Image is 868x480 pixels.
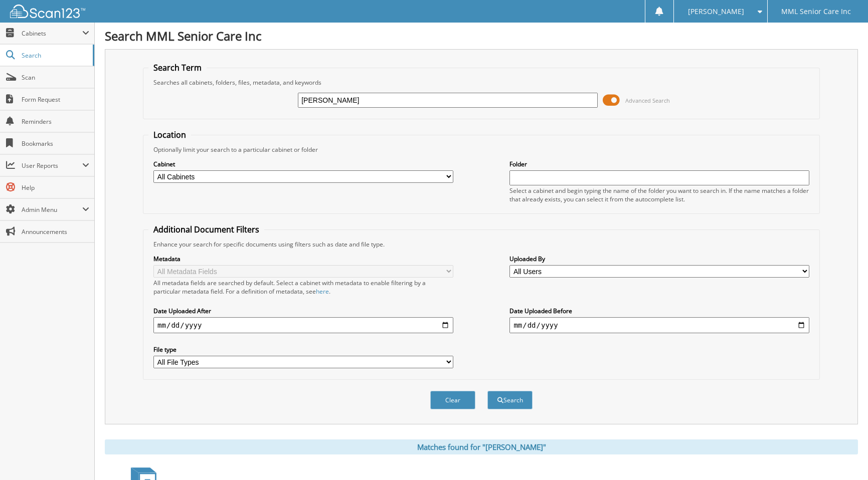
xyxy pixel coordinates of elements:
[148,62,207,73] legend: Search Term
[781,9,851,15] span: MML Senior Care Inc
[153,317,453,333] input: start
[22,139,89,148] span: Bookmarks
[105,439,858,454] div: Matches found for "[PERSON_NAME]"
[22,227,89,236] span: Announcements
[22,51,88,60] span: Search
[10,5,85,18] img: scan123-logo-white.svg
[22,73,89,82] span: Scan
[22,205,82,214] span: Admin Menu
[148,129,191,140] legend: Location
[22,161,82,170] span: User Reports
[22,95,89,104] span: Form Request
[430,391,475,409] button: Clear
[509,160,809,168] label: Folder
[509,307,809,315] label: Date Uploaded Before
[22,29,82,38] span: Cabinets
[22,183,89,192] span: Help
[688,9,744,15] span: [PERSON_NAME]
[153,345,453,354] label: File type
[148,145,814,154] div: Optionally limit your search to a particular cabinet or folder
[148,240,814,249] div: Enhance your search for specific documents using filters such as date and file type.
[153,307,453,315] label: Date Uploaded After
[625,97,670,104] span: Advanced Search
[153,279,453,296] div: All metadata fields are searched by default. Select a cabinet with metadata to enable filtering b...
[22,117,89,126] span: Reminders
[509,255,809,263] label: Uploaded By
[153,255,453,263] label: Metadata
[509,317,809,333] input: end
[148,78,814,87] div: Searches all cabinets, folders, files, metadata, and keywords
[509,186,809,203] div: Select a cabinet and begin typing the name of the folder you want to search in. If the name match...
[105,28,858,44] h1: Search MML Senior Care Inc
[316,287,329,296] a: here
[148,224,264,235] legend: Additional Document Filters
[153,160,453,168] label: Cabinet
[487,391,533,409] button: Search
